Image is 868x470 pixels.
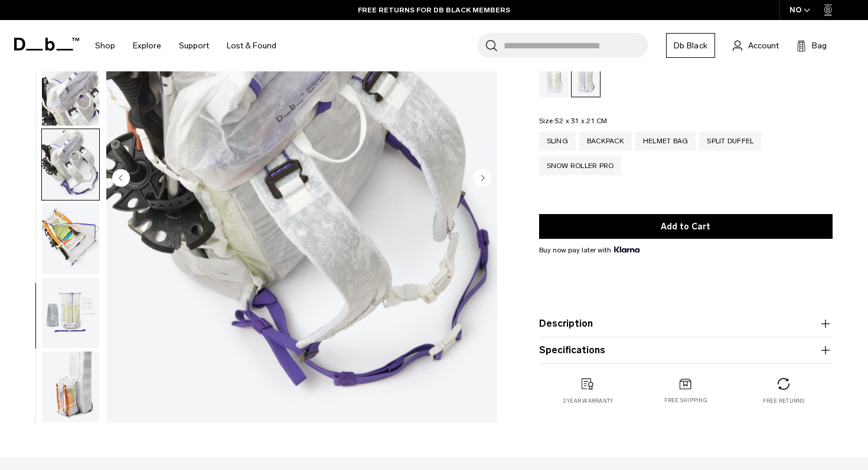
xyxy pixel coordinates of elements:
span: Bag [812,40,827,52]
a: Db Black [666,33,715,58]
a: Account [733,38,779,52]
span: 52 x 31 x 21 CM [555,117,608,125]
a: Sling [539,132,576,150]
a: FREE RETURNS FOR DB BLACK MEMBERS [358,5,510,15]
button: Weigh_Lighter_Backpack_25L_16.png [41,351,100,423]
img: Weigh_Lighter_Backpack_25L_14.png [42,203,99,274]
button: Previous slide [112,169,130,189]
button: Next slide [474,169,491,189]
button: Weigh_Lighter_Backpack_25L_15.png [41,277,100,349]
a: Lost & Found [227,25,276,67]
a: Diffusion [539,61,569,97]
button: Weigh_Lighter_Backpack_25L_12.png [41,54,100,126]
p: Free returns [763,397,805,405]
a: Shop [95,25,115,67]
a: Explore [133,25,161,67]
p: Free shipping [664,397,707,405]
a: Backpack [579,132,632,150]
img: {"height" => 20, "alt" => "Klarna"} [614,246,639,252]
span: Buy now pay later with [539,245,639,255]
a: Aurora [571,61,601,97]
img: Weigh_Lighter_Backpack_25L_12.png [42,55,99,126]
button: Specifications [539,343,833,357]
span: Account [748,40,779,52]
p: 2 year warranty [563,397,614,405]
a: Helmet Bag [635,132,696,150]
button: Add to Cart [539,214,833,239]
legend: Size: [539,117,608,124]
button: Bag [797,38,827,52]
img: Weigh_Lighter_Backpack_25L_15.png [42,278,99,349]
img: Weigh_Lighter_Backpack_25L_16.png [42,351,99,422]
nav: Main Navigation [86,20,285,71]
a: Support [179,25,209,67]
button: Description [539,317,833,331]
a: Snow Roller Pro [539,156,622,175]
img: Weigh_Lighter_Backpack_25L_13.png [42,129,99,200]
button: Weigh_Lighter_Backpack_25L_14.png [41,203,100,275]
button: Weigh_Lighter_Backpack_25L_13.png [41,129,100,201]
a: Split Duffel [699,132,761,150]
